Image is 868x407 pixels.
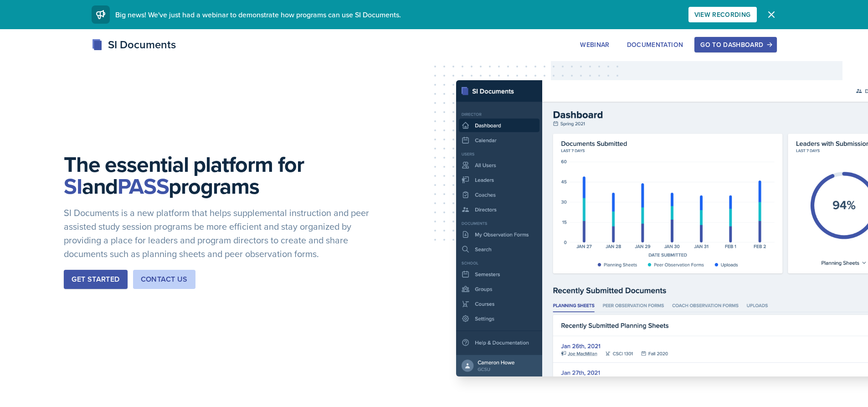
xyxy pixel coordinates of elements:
div: Contact Us [141,274,188,285]
div: Webinar [580,41,609,48]
div: Get Started [72,274,119,285]
div: Documentation [627,41,683,48]
div: SI Documents [92,36,176,53]
div: View Recording [694,11,751,18]
span: Big news! We've just had a webinar to demonstrate how programs can use SI Documents. [115,10,401,20]
button: View Recording [688,7,757,22]
button: Contact Us [133,270,195,289]
div: Go to Dashboard [700,41,770,48]
button: Go to Dashboard [694,37,776,52]
button: Webinar [574,37,615,52]
button: Documentation [621,37,689,52]
button: Get Started [64,270,127,289]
